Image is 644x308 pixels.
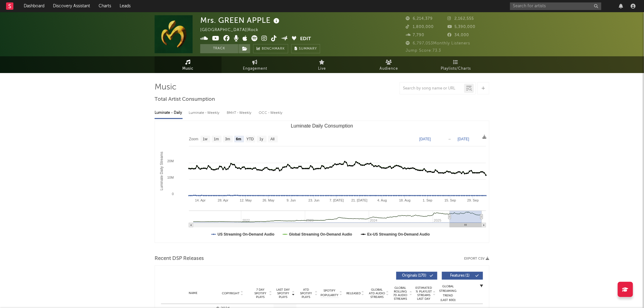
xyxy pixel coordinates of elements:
span: ATD Spotify Plays [298,288,314,299]
text: 26. May [263,198,275,202]
button: Summary [291,44,320,53]
div: OCC - Weekly [259,108,283,118]
div: Mrs. GREEN APPLE [200,15,281,25]
text: 1. Sep [423,198,432,202]
span: Total Artist Consumption [155,96,215,103]
text: 1w [203,137,208,142]
text: 14. Apr [195,198,206,202]
a: Playlists/Charts [422,56,489,73]
text: Global Streaming On-Demand Audio [289,232,352,236]
span: Released [346,292,361,295]
text: 6m [236,137,241,142]
text: Ex-US Streaming On-Demand Audio [367,232,430,236]
span: Summary [299,47,317,51]
span: 1,800,000 [406,25,434,29]
span: Music [183,65,194,72]
span: Global Rolling 7D Audio Streams [392,286,409,301]
div: Luminate - Weekly [189,108,221,118]
text: 1m [214,137,219,142]
div: BMAT - Weekly [227,108,253,118]
span: Features ( 1 ) [446,274,474,278]
text: Zoom [189,137,198,142]
span: Copyright [222,292,240,295]
span: Live [318,65,326,72]
span: 5,390,000 [448,25,476,29]
text: 21. [DATE] [352,198,368,202]
text: 1y [259,137,263,142]
button: Features(1) [442,272,483,280]
span: 7,790 [406,33,424,37]
text: 7. [DATE] [330,198,344,202]
a: Benchmark [253,44,288,53]
svg: Luminate Daily Consumption [155,121,489,243]
text: All [271,137,275,142]
a: Music [155,56,222,73]
text: 23. Jun [309,198,320,202]
span: Originals ( 170 ) [400,274,428,278]
div: Global Streaming Trend (Last 60D) [439,284,457,303]
input: Search by song name or URL [400,86,464,91]
span: 7 Day Spotify Plays [252,288,268,299]
text: 4. Aug [377,198,387,202]
text: Luminate Daily Streams [159,152,164,190]
text: YTD [247,137,254,142]
div: Luminate - Daily [155,108,183,118]
text: Luminate Daily Consumption [291,123,353,128]
span: Jump Score: 73.3 [406,49,441,53]
text: 0 [172,192,174,196]
text: 20M [167,159,174,163]
span: Global ATD Audio Streams [369,288,385,299]
span: 6,797,053 Monthly Listeners [406,41,470,45]
div: Name [173,291,213,296]
text: 15. Sep [445,198,456,202]
text: 29. Sep [467,198,479,202]
text: US Streaming On-Demand Audio [218,232,275,236]
button: Export CSV [464,257,489,261]
text: 18. Aug [399,198,411,202]
a: Engagement [222,56,289,73]
a: Audience [355,56,422,73]
input: Search for artists [510,2,601,10]
span: 2,162,555 [448,17,474,21]
div: [GEOGRAPHIC_DATA] | Rock [200,26,265,34]
span: Spotify Popularity [321,289,339,298]
text: [DATE] [458,137,469,141]
text: 9. Jun [287,198,296,202]
text: 10M [167,176,174,179]
text: 12. May [240,198,252,202]
text: → [448,137,451,141]
a: Live [289,56,355,73]
button: Track [200,44,238,53]
span: Estimated % Playlist Streams Last Day [415,286,432,301]
text: [DATE] [419,137,431,141]
span: Recent DSP Releases [155,255,204,262]
text: 3m [225,137,230,142]
button: Edit [300,35,311,43]
button: Originals(170) [396,272,437,280]
span: Last Day Spotify Plays [275,288,291,299]
span: Benchmark [262,45,285,53]
text: 28. Apr [218,198,229,202]
span: Audience [380,65,398,72]
span: Engagement [243,65,267,72]
span: 34,000 [448,33,469,37]
span: 6,214,379 [406,17,433,21]
span: Playlists/Charts [441,65,471,72]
